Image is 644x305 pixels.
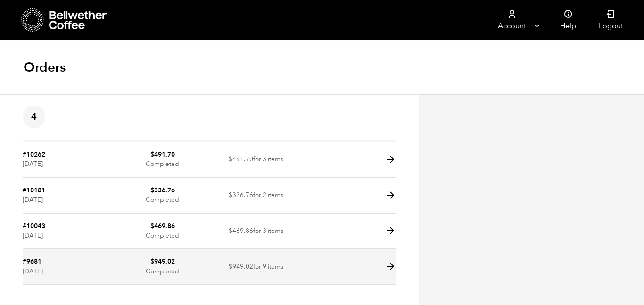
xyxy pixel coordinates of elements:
[229,190,232,199] span: $
[116,178,209,214] td: Completed
[209,142,303,178] td: for 3 items
[229,155,253,164] span: 491.70
[116,214,209,249] td: Completed
[229,226,253,235] span: 469.86
[23,231,43,240] time: [DATE]
[209,249,303,285] td: for 9 items
[116,249,209,285] td: Completed
[23,222,45,231] a: #10043
[229,226,232,235] span: $
[24,59,66,76] h1: Orders
[150,150,175,159] bdi: 491.70
[229,155,232,164] span: $
[23,150,45,159] a: #10262
[23,186,45,195] a: #10181
[150,222,154,231] span: $
[150,186,175,195] bdi: 336.76
[23,267,43,276] time: [DATE]
[23,257,41,266] a: #9681
[150,150,154,159] span: $
[23,159,43,168] time: [DATE]
[150,222,175,231] bdi: 469.86
[23,195,43,204] time: [DATE]
[23,106,45,128] span: 4
[150,186,154,195] span: $
[116,142,209,178] td: Completed
[229,190,253,199] span: 336.76
[150,257,154,266] span: $
[209,214,303,249] td: for 3 items
[229,262,253,271] span: 949.02
[150,257,175,266] bdi: 949.02
[209,178,303,214] td: for 2 items
[229,262,232,271] span: $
